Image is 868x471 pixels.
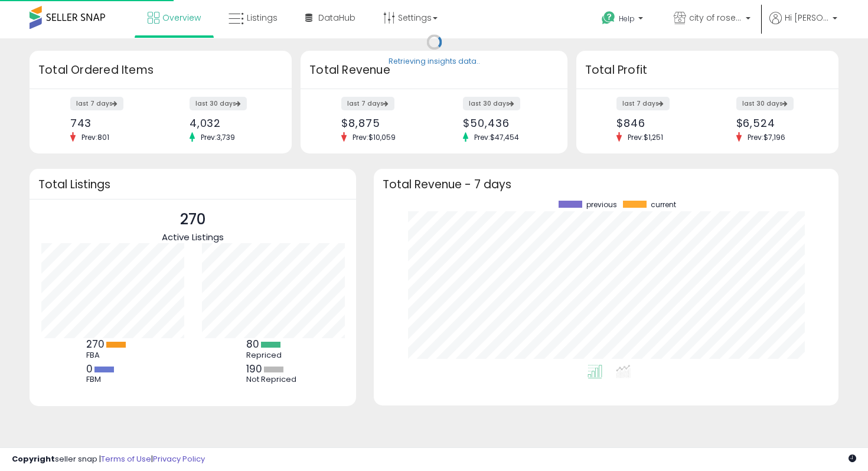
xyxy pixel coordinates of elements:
h3: Total Revenue - 7 days [383,180,830,189]
div: $8,875 [341,117,425,129]
div: Repriced [246,351,299,360]
b: 0 [86,362,93,376]
div: Not Repriced [246,375,299,384]
span: Overview [162,12,201,24]
label: last 30 days [190,97,247,110]
b: 190 [246,362,262,376]
div: 4,032 [190,117,271,129]
div: $846 [616,117,698,129]
span: Prev: $47,454 [468,132,525,142]
div: seller snap | | [12,454,205,465]
span: Prev: 801 [76,132,115,142]
a: Hi [PERSON_NAME] [769,12,837,38]
label: last 30 days [736,97,794,110]
strong: Copyright [12,453,55,465]
i: Get Help [601,11,616,25]
span: previous [586,201,617,209]
p: 270 [162,208,224,231]
div: FBM [86,375,139,384]
label: last 7 days [70,97,123,110]
b: 80 [246,337,259,351]
h3: Total Revenue [309,62,559,78]
a: Help [592,2,655,38]
div: $6,524 [736,117,818,129]
span: current [651,201,676,209]
span: Help [619,14,635,24]
label: last 30 days [463,97,520,110]
div: $50,436 [463,117,547,129]
span: Active Listings [162,231,224,243]
span: DataHub [318,12,355,24]
span: Listings [247,12,278,24]
div: FBA [86,351,139,360]
h3: Total Ordered Items [38,62,283,78]
span: Prev: $7,196 [742,132,791,142]
span: Prev: $10,059 [347,132,402,142]
div: Retrieving insights data.. [389,57,480,67]
a: Terms of Use [101,453,151,465]
div: 743 [70,117,152,129]
h3: Total Listings [38,180,347,189]
h3: Total Profit [585,62,830,78]
b: 270 [86,337,105,351]
label: last 7 days [341,97,394,110]
span: city of roses distributors llc [689,12,742,24]
label: last 7 days [616,97,670,110]
a: Privacy Policy [153,453,205,465]
span: Prev: $1,251 [622,132,669,142]
span: Hi [PERSON_NAME] [785,12,829,24]
span: Prev: 3,739 [195,132,241,142]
